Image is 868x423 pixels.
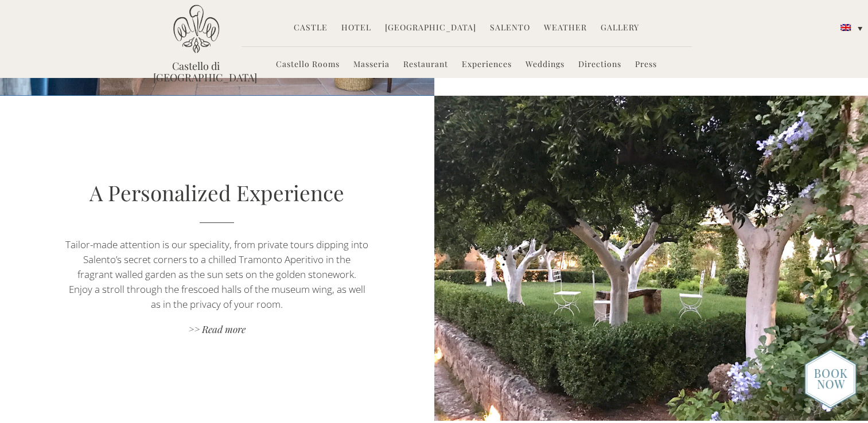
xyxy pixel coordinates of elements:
a: Castello Rooms [276,58,340,72]
a: Salento [490,22,530,35]
a: Castle [294,22,328,35]
a: >> Read more [65,323,369,338]
img: English [840,24,851,31]
a: Restaurant [403,58,448,72]
a: Masseria [353,58,390,72]
a: [GEOGRAPHIC_DATA] [385,22,476,35]
p: Tailor-made attention is our speciality, from private tours dipping into Salento’s secret corners... [65,237,369,312]
a: Gallery [601,22,639,35]
img: Castello di Ugento [173,5,219,53]
a: Weather [544,22,587,35]
a: Directions [578,58,621,72]
a: Weddings [526,58,565,72]
a: Experiences [462,58,512,72]
a: Castello di [GEOGRAPHIC_DATA] [153,60,239,83]
a: A Personalized Experience [89,178,344,206]
a: Hotel [341,22,371,35]
a: Press [635,58,657,72]
img: new-booknow.png [804,349,857,409]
